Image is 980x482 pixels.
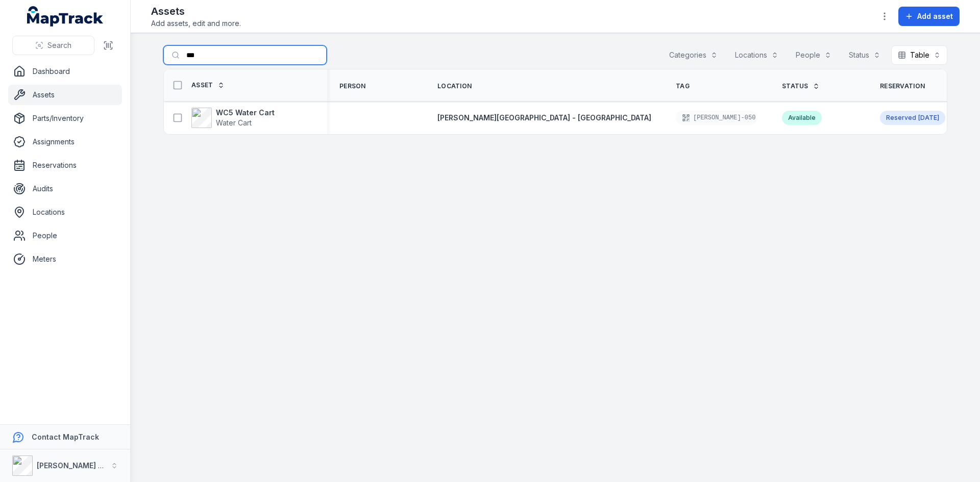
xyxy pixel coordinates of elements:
[676,111,757,125] div: [PERSON_NAME]-050
[8,225,122,246] a: People
[880,82,925,90] span: Reservation
[898,7,960,26] button: Add asset
[917,11,953,21] span: Add asset
[8,155,122,175] a: Reservations
[437,113,651,123] a: [PERSON_NAME][GEOGRAPHIC_DATA] - [GEOGRAPHIC_DATA]
[437,82,472,90] span: Location
[918,114,939,121] span: [DATE]
[880,111,945,125] div: Reserved
[676,82,690,90] span: Tag
[782,82,820,90] a: Status
[8,132,122,152] a: Assignments
[880,111,945,125] a: Reserved[DATE]
[789,45,838,65] button: People
[8,179,122,199] a: Audits
[151,4,241,18] h2: Assets
[32,433,99,441] strong: Contact MapTrack
[437,113,651,122] span: [PERSON_NAME][GEOGRAPHIC_DATA] - [GEOGRAPHIC_DATA]
[151,18,241,29] span: Add assets, edit and more.
[8,61,122,82] a: Dashboard
[891,45,947,65] button: Table
[8,108,122,129] a: Parts/Inventory
[339,82,366,90] span: Person
[782,82,808,90] span: Status
[216,118,252,127] span: Water Cart
[8,249,122,269] a: Meters
[37,461,120,470] strong: [PERSON_NAME] Group
[191,81,225,89] a: Asset
[918,114,939,122] time: 9/28/2025, 12:00:00 AM
[216,108,275,118] strong: WC5 Water Cart
[12,36,94,55] button: Search
[8,85,122,105] a: Assets
[47,40,71,50] span: Search
[842,45,887,65] button: Status
[191,108,275,128] a: WC5 Water CartWater Cart
[782,111,822,125] div: Available
[191,81,213,89] span: Asset
[27,6,104,27] a: MapTrack
[8,202,122,222] a: Locations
